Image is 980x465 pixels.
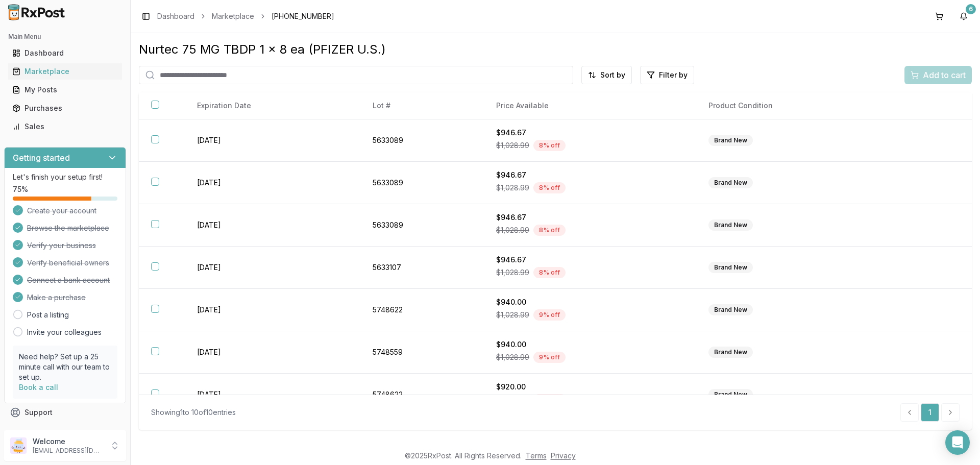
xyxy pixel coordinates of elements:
[33,436,104,447] p: Welcome
[185,204,361,247] td: [DATE]
[8,99,122,117] a: Purchases
[27,258,109,268] span: Verify beneficial owners
[708,177,753,188] div: Brand New
[12,103,118,113] div: Purchases
[496,267,529,278] span: $1,028.99
[496,310,529,320] span: $1,028.99
[19,383,58,391] a: Book a call
[8,44,122,62] a: Dashboard
[921,403,939,422] a: 1
[8,117,122,136] a: Sales
[696,92,895,119] th: Product Condition
[4,118,126,135] button: Sales
[551,451,576,460] a: Privacy
[708,135,753,146] div: Brand New
[496,382,684,392] div: $920.00
[4,45,126,61] button: Dashboard
[4,82,126,98] button: My Posts
[708,304,753,315] div: Brand New
[496,225,529,235] span: $1,028.99
[185,119,361,162] td: [DATE]
[640,66,694,84] button: Filter by
[360,374,484,416] td: 5748622
[185,331,361,374] td: [DATE]
[12,66,118,77] div: Marketplace
[484,92,696,119] th: Price Available
[708,219,753,231] div: Brand New
[8,62,122,81] a: Marketplace
[966,4,976,14] div: 6
[900,403,960,422] nav: pagination
[27,223,109,233] span: Browse the marketplace
[151,407,236,418] div: Showing 1 to 10 of 10 entries
[157,11,334,21] nav: breadcrumb
[496,170,684,180] div: $946.67
[360,92,484,119] th: Lot #
[708,347,753,358] div: Brand New
[27,240,96,251] span: Verify your business
[600,70,625,80] span: Sort by
[360,162,484,204] td: 5633089
[496,212,684,223] div: $946.67
[4,4,69,20] img: RxPost Logo
[708,262,753,273] div: Brand New
[945,430,970,455] div: Open Intercom Messenger
[157,11,194,21] a: Dashboard
[185,374,361,416] td: [DATE]
[533,225,566,236] div: 8 % off
[27,310,69,320] a: Post a listing
[496,140,529,151] span: $1,028.99
[272,11,334,21] span: [PHONE_NUMBER]
[360,247,484,289] td: 5633107
[13,152,70,164] h3: Getting started
[533,352,566,363] div: 9 % off
[581,66,632,84] button: Sort by
[4,422,126,440] button: Feedback
[185,289,361,331] td: [DATE]
[139,41,972,58] div: Nurtec 75 MG TBDP 1 x 8 ea (PFIZER U.S.)
[708,389,753,400] div: Brand New
[8,33,122,41] h2: Main Menu
[185,247,361,289] td: [DATE]
[8,81,122,99] a: My Posts
[526,451,547,460] a: Terms
[12,85,118,95] div: My Posts
[4,63,126,80] button: Marketplace
[533,394,567,405] div: 11 % off
[659,70,688,80] span: Filter by
[13,184,28,194] span: 75 %
[496,255,684,265] div: $946.67
[12,48,118,58] div: Dashboard
[496,183,529,193] span: $1,028.99
[10,437,27,454] img: User avatar
[24,426,59,436] span: Feedback
[27,292,86,303] span: Make a purchase
[533,140,566,151] div: 8 % off
[19,352,111,382] p: Need help? Set up a 25 minute call with our team to set up.
[496,128,684,138] div: $946.67
[955,8,972,25] button: 6
[496,395,529,405] span: $1,028.99
[533,309,566,321] div: 9 % off
[496,297,684,307] div: $940.00
[27,275,110,285] span: Connect a bank account
[496,339,684,350] div: $940.00
[360,119,484,162] td: 5633089
[212,11,254,21] a: Marketplace
[360,331,484,374] td: 5748559
[533,182,566,193] div: 8 % off
[533,267,566,278] div: 8 % off
[496,352,529,362] span: $1,028.99
[27,206,96,216] span: Create your account
[13,172,117,182] p: Let's finish your setup first!
[360,204,484,247] td: 5633089
[12,121,118,132] div: Sales
[185,162,361,204] td: [DATE]
[4,403,126,422] button: Support
[27,327,102,337] a: Invite your colleagues
[360,289,484,331] td: 5748622
[185,92,361,119] th: Expiration Date
[4,100,126,116] button: Purchases
[33,447,104,455] p: [EMAIL_ADDRESS][DOMAIN_NAME]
